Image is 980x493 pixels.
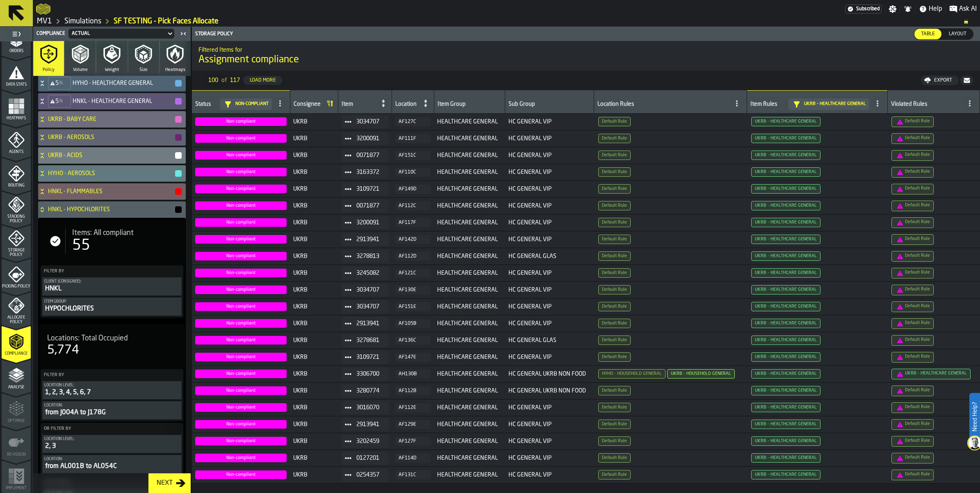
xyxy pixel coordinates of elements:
div: stat-Items: All compliant [41,222,183,260]
button: button-AF149D [395,185,431,194]
div: DropdownMenuValue-b946a619-2eec-4834-9eef-cdbe8753361b [67,29,176,39]
span: Assignment Compliance Status [195,168,287,176]
div: Title [47,334,177,343]
span: Assignment compliance [198,53,299,66]
span: Assignment Compliance Status [195,134,287,143]
span: UKRB [293,135,335,142]
span: UKRB [293,186,335,192]
span: 3245082 [356,270,382,276]
header: Storage Policy [192,27,980,41]
div: Location level: [44,437,180,441]
span: Assignment Compliance Rule [891,268,934,278]
span: Assignment Compliance Status [195,117,287,126]
span: Assignment Compliance Rule [751,285,820,294]
div: Item Group [438,101,501,109]
span: HC GENERAL VIP [508,135,591,142]
span: UKRB [293,270,335,276]
span: HC GENERAL VIP [508,169,591,176]
div: UKRB - AEROSOLS [38,129,182,146]
span: HEALTHCARE GENERAL [437,287,501,293]
div: HNKL - FLAMMABLES [38,183,182,200]
h4: UKRB - ACIDS [48,152,174,159]
button: button-AF151E [395,302,431,311]
label: button-toggle-Settings [885,5,900,13]
span: HC GENERAL VIP [508,186,591,192]
span: HEALTHCARE GENERAL [437,152,501,159]
span: 2913941 [356,320,382,327]
button: button-AF136C [395,336,431,345]
li: menu Implement [2,460,31,493]
span: Assignment Compliance Rule [598,134,631,143]
span: Assignment Compliance Status [195,302,287,311]
button: button-AF112D [395,252,431,261]
span: Non-compliant [235,101,269,107]
a: link-to-/wh/i/3ccf57d1-1e0c-4a81-a3bb-c2011c5f0d50 [64,17,101,26]
label: button-toggle-Ask AI [946,4,980,14]
span: 0071877 [356,203,382,209]
span: Assignment Compliance Status [195,201,287,210]
div: PolicyFilterItem-Client (Consignee) [42,277,182,296]
span: 3034707 [356,304,382,310]
span: Analyse [2,385,31,390]
div: Sub Group [508,101,590,109]
span: Assignment Compliance Rule [891,217,934,228]
button: button-Next [148,473,191,493]
span: UKRB - HEALTHCARE GENERAL [804,101,866,107]
span: Policy [43,67,55,73]
span: UKRB [293,304,335,310]
button: button-Export [921,75,959,85]
div: title-Assignment compliance [192,41,980,71]
nav: Breadcrumb [36,16,977,26]
span: Assignment Compliance Rule [891,167,934,178]
a: link-to-/wh/i/3ccf57d1-1e0c-4a81-a3bb-c2011c5f0d50 [37,17,52,26]
div: Next [153,478,176,488]
div: 55 [72,237,90,254]
button: button-AF114D [395,454,431,463]
div: Location Rules [597,101,729,109]
h4: UKRB - BABY CARE [48,116,174,123]
div: Export [931,78,955,83]
span: 3034707 [356,287,382,293]
button: button- [175,170,182,177]
button: Client (Consignee):HNKL [42,277,182,296]
span: Routing [2,183,31,188]
span: Assignment Compliance Rule [598,336,631,345]
span: 5 [55,98,59,105]
span: UKRB [293,320,335,327]
button: button-AF127C [395,117,431,126]
button: button- [175,152,182,159]
span: HEALTHCARE GENERAL [437,270,501,276]
label: Need Help? [970,394,979,440]
li: menu Agents [2,124,31,157]
span: Assignment Compliance Status [195,235,287,244]
span: Assignment Compliance Rule [751,268,820,278]
label: Filter By [42,371,182,379]
div: Item [342,101,377,109]
div: AF110C [399,169,428,175]
span: Assignment Compliance Rule [598,201,631,210]
span: Assignment Compliance Rule [598,117,631,126]
li: menu Data Stats [2,57,31,89]
div: Location [395,101,419,109]
li: menu Stacking Policy [2,191,31,224]
span: 2913941 [356,236,382,243]
div: Title [72,228,177,237]
span: % [59,80,63,86]
span: HC GENERAL VIP [508,203,591,209]
span: Assignment Compliance Rule [891,234,934,245]
span: UKRB [293,253,335,260]
span: Assignment Compliance Rule [891,184,934,194]
span: Assignment Compliance Rule [598,184,631,194]
span: Data Stats [2,82,31,87]
span: Assignment Compliance Rule [751,319,820,328]
span: Assignment Compliance Rule [751,117,820,126]
span: Assignment Compliance Status [195,218,287,227]
div: 5,774 [47,343,79,358]
span: 3034707 [356,119,382,125]
div: HYHO - HEALTHCARE GENERAL [38,75,182,91]
div: Storage Policy [194,31,587,37]
li: menu Storage Policy [2,225,31,258]
div: ButtonLoadMore-Load More-Prev-First-Last [202,74,289,87]
span: UKRB [293,119,335,125]
div: AF127C [399,119,428,125]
